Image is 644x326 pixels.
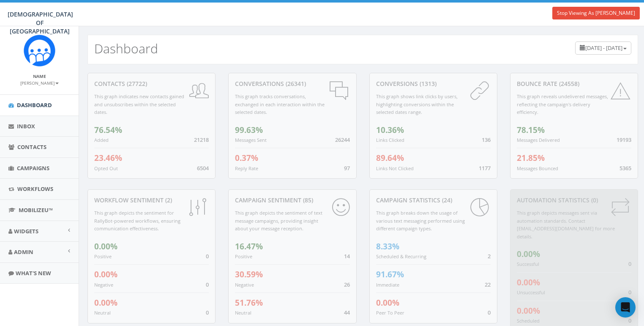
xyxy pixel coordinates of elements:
span: 19193 [617,136,631,144]
span: (24558) [557,80,579,88]
a: [PERSON_NAME] [20,79,59,86]
span: (0) [589,196,598,204]
span: 23.46% [94,152,122,163]
span: Admin [14,248,33,256]
span: 0 [628,288,631,296]
small: This graph indicates new contacts gained and unsubscribes within the selected dates. [94,93,184,115]
a: Stop Viewing As [PERSON_NAME] [552,7,640,19]
span: 14 [344,252,350,260]
small: Name [33,73,46,79]
span: (24) [440,196,452,204]
span: 76.54% [94,124,122,135]
span: 8.33% [376,241,399,252]
span: Campaigns [17,164,49,172]
span: MobilizeU™ [19,206,53,214]
span: [DEMOGRAPHIC_DATA] OF [GEOGRAPHIC_DATA] [8,10,73,35]
div: Campaign Statistics [376,196,491,204]
span: 26 [344,281,350,288]
span: 26244 [335,136,350,144]
small: Reply Rate [235,165,258,171]
span: 0.00% [94,297,117,308]
span: 16.47% [235,241,263,252]
span: 0.00% [376,297,399,308]
small: Messages Delivered [517,137,560,143]
span: 91.67% [376,269,404,280]
small: Neutral [94,309,111,316]
span: 5365 [619,164,631,172]
span: (1313) [418,80,437,88]
span: 44 [344,309,350,316]
small: Scheduled & Recurring [376,253,426,260]
small: Neutral [235,309,251,316]
span: (2) [164,196,172,204]
div: conversions [376,80,491,88]
small: This graph depicts the sentiment for RallyBot-powered workflows, ensuring communication effective... [94,210,180,232]
div: Workflow Sentiment [94,196,209,204]
span: 89.64% [376,152,404,163]
span: 136 [482,136,491,144]
span: 0.37% [235,152,258,163]
small: Opted Out [94,165,118,171]
span: Widgets [14,227,38,235]
span: Contacts [17,143,46,151]
small: Positive [235,253,252,260]
small: This graph depicts messages sent via automation standards. Contact [EMAIL_ADDRESS][DOMAIN_NAME] f... [517,210,615,240]
small: Added [94,137,109,143]
span: 97 [344,164,350,172]
span: 0.00% [517,277,540,288]
span: Dashboard [17,101,52,109]
span: 0 [628,317,631,324]
span: (27722) [125,80,147,88]
div: Open Intercom Messenger [615,297,636,318]
div: Bounce Rate [517,80,631,88]
span: 0 [488,309,491,316]
small: Negative [235,282,254,288]
div: contacts [94,80,209,88]
span: What's New [16,269,51,277]
small: Successful [517,261,539,267]
small: Messages Sent [235,137,267,143]
div: Campaign Sentiment [235,196,349,204]
small: Unsuccessful [517,289,545,296]
small: Scheduled [517,318,540,324]
small: [PERSON_NAME] [20,80,59,86]
span: 6504 [197,164,209,172]
div: Automation Statistics [517,196,631,204]
small: Immediate [376,282,399,288]
div: conversations [235,80,349,88]
span: (85) [301,196,313,204]
span: 1177 [479,164,491,172]
small: This graph depicts the sentiment of text message campaigns, providing insight about your message ... [235,210,322,232]
small: Messages Bounced [517,165,558,171]
span: 0 [628,260,631,268]
small: Negative [94,282,113,288]
span: 0 [206,281,209,288]
span: 10.36% [376,124,404,135]
small: Peer To Peer [376,309,404,316]
span: 99.63% [235,124,263,135]
small: Links Not Clicked [376,165,414,171]
small: This graph shows link clicks by users, highlighting conversions within the selected dates range. [376,93,458,115]
span: 78.15% [517,124,545,135]
small: This graph breaks down the usage of various text messaging performed using different campaign types. [376,210,465,232]
span: 0.00% [94,269,117,280]
span: 0.00% [517,249,540,260]
img: Rally_Corp_Icon.png [24,35,55,66]
span: [DATE] - [DATE] [585,44,622,52]
small: This graph reveals undelivered messages, reflecting the campaign's delivery efficiency. [517,93,608,115]
span: 21218 [194,136,209,144]
span: 0 [206,309,209,316]
span: 22 [485,281,491,288]
span: (26341) [284,80,306,88]
span: 0.00% [517,305,540,316]
span: 0 [206,252,209,260]
small: Links Clicked [376,137,404,143]
span: 51.76% [235,297,263,308]
small: This graph tracks conversations, exchanged in each interaction within the selected dates. [235,93,325,115]
h2: Dashboard [94,41,158,55]
span: 30.59% [235,269,263,280]
small: Positive [94,253,112,260]
span: 21.85% [517,152,545,163]
span: 0.00% [94,241,117,252]
span: Inbox [17,122,35,130]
